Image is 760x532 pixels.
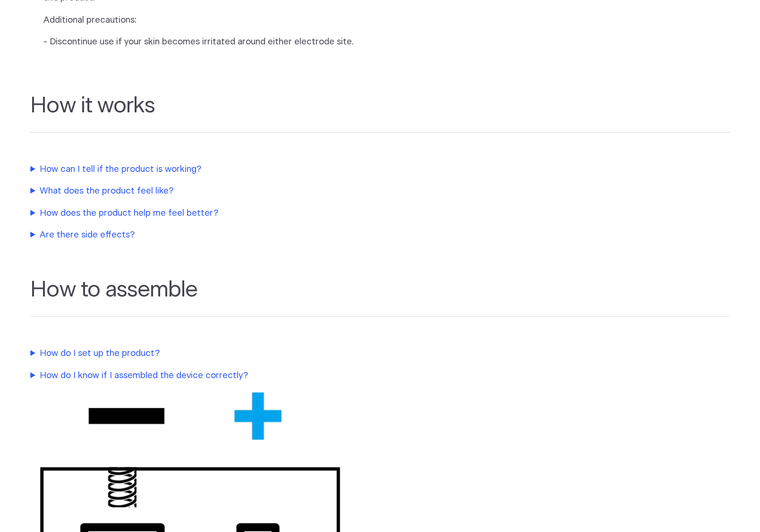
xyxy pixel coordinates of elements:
[43,14,429,27] p: Additional precautions:
[43,35,429,49] p: - Discontinue use if your skin becomes irritated around either electrode site.
[30,163,427,176] summary: How can I tell if the product is working?
[30,185,427,198] summary: What does the product feel like?
[30,228,427,242] summary: Are there side effects?
[30,93,729,133] h2: How it works
[30,369,427,382] summary: How do I know if I assembled the device correctly?
[30,277,729,317] h2: How to assemble
[30,347,427,360] summary: How do I set up the product?
[30,207,427,220] summary: How does the product help me feel better?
